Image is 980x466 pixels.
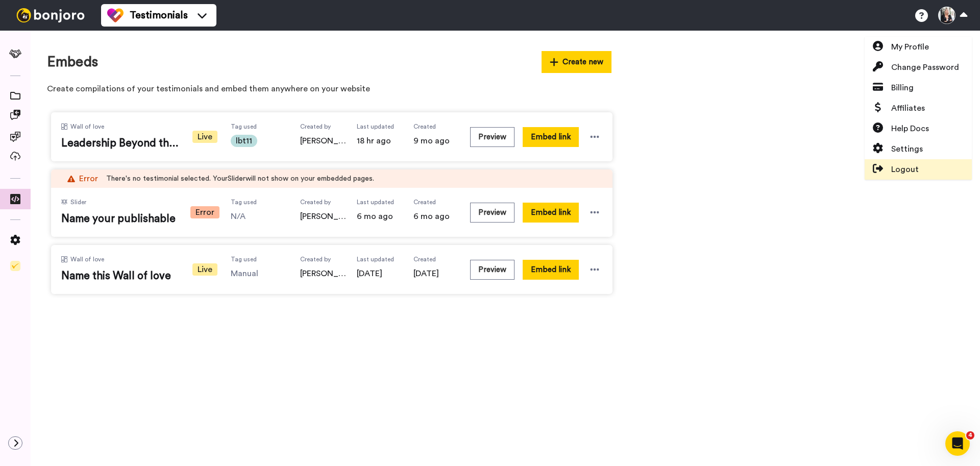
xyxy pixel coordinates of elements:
button: Preview [470,203,514,223]
span: lbt11 [231,135,257,147]
span: 6 mo ago [413,210,459,223]
a: Help Docs [865,118,972,139]
span: Tag used [231,122,264,131]
span: Tag used [231,255,264,263]
button: Embed link [523,203,579,223]
span: Live [192,131,217,143]
button: Embed link [523,127,579,147]
a: Logout [865,159,972,180]
span: Last updated [357,122,403,131]
iframe: Intercom live chat [945,431,970,456]
span: [PERSON_NAME] [300,135,346,147]
a: Billing [865,78,972,98]
img: tm-color.svg [107,7,124,23]
a: Affiliates [865,98,972,118]
span: Last updated [357,198,403,206]
span: 9 mo ago [413,135,459,147]
span: Logout [891,163,919,176]
span: Created [413,198,459,206]
span: Error [79,173,98,185]
span: Name this Wall of love [61,268,179,284]
span: Billing [891,82,914,94]
h1: Embeds [47,54,98,70]
span: Error [190,206,219,218]
span: Testimonials [130,8,188,22]
span: Live [192,263,217,276]
span: Created by [300,122,346,131]
span: My Profile [891,41,929,53]
p: Create compilations of your testimonials and embed them anywhere on your website [47,83,611,95]
button: Embed link [523,260,579,280]
span: Tag used [231,198,264,206]
a: My Profile [865,37,972,57]
span: 6 mo ago [357,210,403,223]
span: Manual [231,267,289,280]
span: Settings [891,143,923,155]
span: Help Docs [891,122,929,135]
img: Checklist.svg [10,261,20,271]
span: There's no testimonial selected. Your Slider will not show on your embedded pages. [106,174,374,184]
span: Affiliates [891,102,925,114]
span: Leadership Beyond the Theory [61,136,179,151]
span: Slider [70,198,86,206]
span: [DATE] [413,267,459,280]
span: N/A [231,210,289,223]
button: Preview [470,260,514,280]
span: 4 [966,431,974,439]
span: Wall of love [70,122,104,131]
img: bj-logo-header-white.svg [12,8,89,22]
span: [PERSON_NAME] [300,210,346,223]
span: Created by [300,255,346,263]
span: [DATE] [357,267,403,280]
span: Last updated [357,255,403,263]
a: Change Password [865,57,972,78]
span: 18 hr ago [357,135,403,147]
a: Settings [865,139,972,159]
span: Created [413,255,459,263]
span: Name your publishable [61,211,179,227]
span: Change Password [891,61,959,73]
span: Created [413,122,459,131]
span: [PERSON_NAME] [300,267,346,280]
span: Created by [300,198,346,206]
button: Preview [470,127,514,147]
span: Wall of love [70,255,104,263]
button: Create new [542,51,612,73]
